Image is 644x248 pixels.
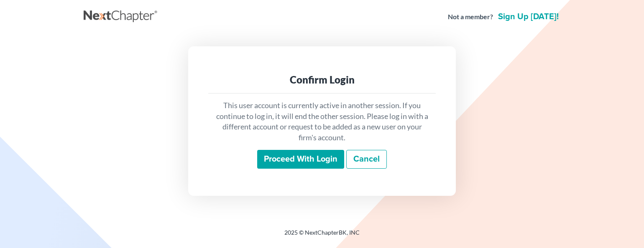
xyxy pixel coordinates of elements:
strong: Not a member? [448,12,493,22]
div: Confirm Login [215,73,429,86]
input: Proceed with login [257,150,344,169]
a: Sign up [DATE]! [496,13,560,21]
a: Cancel [346,150,387,169]
div: 2025 © NextChapterBK, INC [84,228,560,243]
p: This user account is currently active in another session. If you continue to log in, it will end ... [215,100,429,143]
